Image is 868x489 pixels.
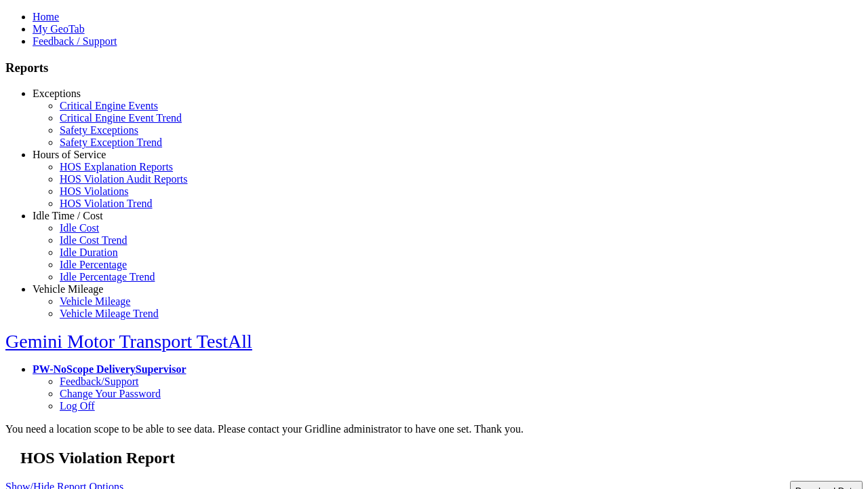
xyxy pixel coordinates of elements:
h2: HOS Violation Report [20,449,863,467]
div: You need a location scope to be able to see data. Please contact your Gridline administrator to h... [5,423,863,435]
a: Idle Time / Cost [33,210,103,221]
a: Idle Duration [60,247,118,258]
a: HOS Violation Audit Reports [60,173,188,185]
a: Idle Percentage [60,259,127,270]
a: Feedback / Support [33,35,117,47]
a: Critical Engine Events [60,100,158,111]
a: Exceptions [33,88,81,99]
a: Home [33,11,59,22]
a: Change Your Password [60,388,161,399]
a: HOS Violation Trend [60,198,153,209]
a: Safety Exception Trend [60,137,162,148]
a: Gemini Motor Transport TestAll [5,331,252,352]
a: Feedback/Support [60,376,138,387]
a: Idle Cost Trend [60,234,127,246]
a: My GeoTab [33,23,85,35]
h3: Reports [5,60,863,75]
a: Vehicle Mileage [60,295,130,307]
a: Critical Engine Event Trend [60,112,182,124]
a: Safety Exceptions [60,124,138,136]
a: Idle Cost [60,222,99,234]
a: Vehicle Mileage [33,283,103,295]
a: HOS Violations [60,185,128,197]
a: Vehicle Mileage Trend [60,308,159,319]
a: Hours of Service [33,149,106,160]
a: HOS Explanation Reports [60,161,173,173]
a: PW-NoScope DeliverySupervisor [33,363,186,375]
a: Idle Percentage Trend [60,271,155,283]
a: Log Off [60,400,95,412]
